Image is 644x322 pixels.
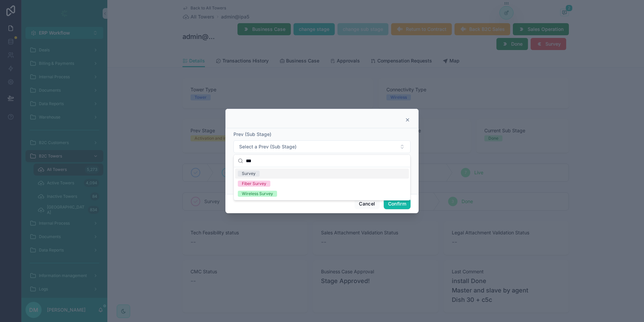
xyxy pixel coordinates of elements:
[242,181,266,187] div: Fiber Survey
[233,131,271,137] span: Prev (Sub Stage)
[239,143,297,150] span: Select a Prev (Sub Stage)
[384,198,411,209] button: Confirm
[242,191,273,197] div: Wireless Survey
[242,171,256,177] div: Survey
[234,167,410,200] div: Suggestions
[355,198,379,209] button: Cancel
[233,140,411,153] button: Select Button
